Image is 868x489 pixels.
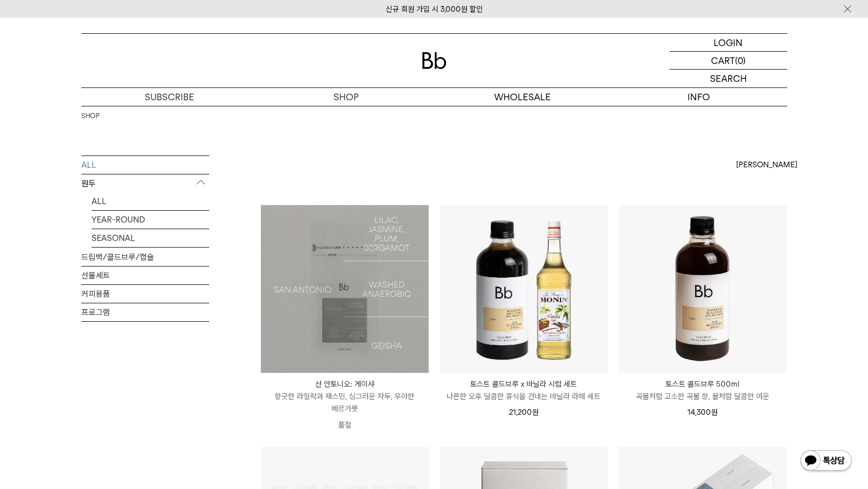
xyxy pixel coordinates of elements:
[687,408,718,417] span: 14,300
[261,415,429,435] p: 품절
[619,378,787,403] a: 토스트 콜드브루 500ml 곡물처럼 고소한 곡물 향, 꿀처럼 달콤한 여운
[81,248,209,266] a: 드립백/콜드브루/캡슐
[440,390,608,403] p: 나른한 오후 달콤한 휴식을 건네는 바닐라 라떼 세트
[619,378,787,390] p: 토스트 콜드브루 500ml
[261,378,429,415] a: 산 안토니오: 게이샤 향긋한 라일락과 재스민, 싱그러운 자두, 우아한 베르가못
[736,159,797,171] span: [PERSON_NAME]
[92,192,209,210] a: ALL
[261,390,429,415] p: 향긋한 라일락과 재스민, 싱그러운 자두, 우아한 베르가못
[81,156,209,174] a: ALL
[714,34,743,51] p: LOGIN
[440,378,608,403] a: 토스트 콜드브루 x 바닐라 시럽 세트 나른한 오후 달콤한 휴식을 건네는 바닐라 라떼 세트
[261,205,429,373] img: 1000001220_add2_044.jpg
[81,303,209,321] a: 프로그램
[611,88,787,106] p: INFO
[434,88,611,106] p: WHOLESALE
[509,408,539,417] span: 21,200
[81,285,209,303] a: 커피용품
[92,229,209,247] a: SEASONAL
[261,378,429,390] p: 산 안토니오: 게이샤
[735,52,746,69] p: (0)
[710,70,747,87] p: SEARCH
[81,174,209,193] p: 원두
[670,52,787,70] a: CART (0)
[81,266,209,284] a: 선물세트
[619,205,787,373] img: 토스트 콜드브루 500ml
[81,88,258,106] a: SUBSCRIBE
[799,449,853,474] img: 카카오톡 채널 1:1 채팅 버튼
[258,88,434,106] a: SHOP
[532,408,539,417] span: 원
[619,390,787,403] p: 곡물처럼 고소한 곡물 향, 꿀처럼 달콤한 여운
[711,408,718,417] span: 원
[386,5,483,14] a: 신규 회원 가입 시 3,000원 할인
[440,378,608,390] p: 토스트 콜드브루 x 바닐라 시럽 세트
[440,205,608,373] img: 토스트 콜드브루 x 바닐라 시럽 세트
[670,34,787,52] a: LOGIN
[92,211,209,229] a: YEAR-ROUND
[81,111,99,121] a: SHOP
[711,52,735,69] p: CART
[261,205,429,373] a: 산 안토니오: 게이샤
[422,52,447,69] img: 로고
